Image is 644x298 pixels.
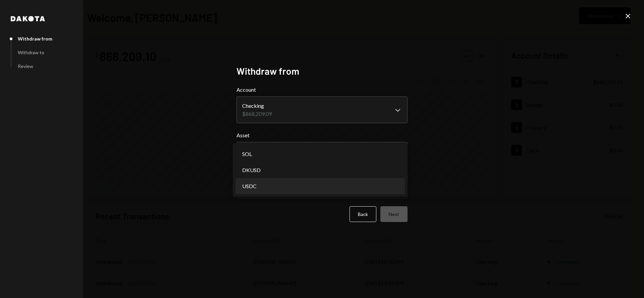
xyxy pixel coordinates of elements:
[242,150,252,158] span: SOL
[18,63,33,69] div: Review
[18,36,52,42] div: Withdraw from
[236,65,408,78] h2: Withdraw from
[236,131,408,139] label: Asset
[236,86,408,94] label: Account
[236,96,408,123] button: Account
[18,50,44,55] div: Withdraw to
[350,206,376,222] button: Back
[242,166,261,174] span: DKUSD
[236,142,408,161] button: Asset
[242,182,257,190] span: USDC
